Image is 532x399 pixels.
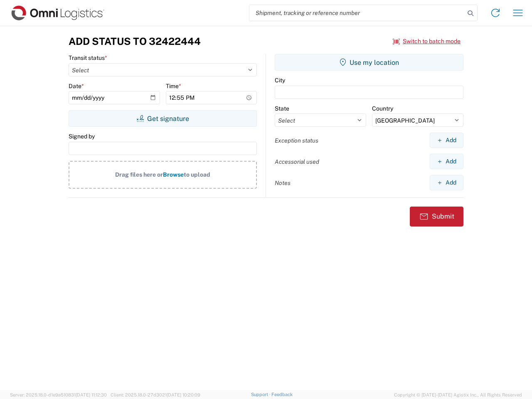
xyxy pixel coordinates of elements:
button: Get signature [69,110,257,127]
label: Transit status [69,54,107,62]
label: City [275,76,285,84]
label: Country [372,105,393,112]
label: Time [166,82,181,90]
span: Browse [163,171,184,178]
label: Accessorial used [275,158,319,165]
span: [DATE] 11:12:30 [76,392,107,397]
button: Use my location [275,54,463,71]
button: Add [430,175,463,190]
span: to upload [184,171,210,178]
span: Copyright © [DATE]-[DATE] Agistix Inc., All Rights Reserved [394,391,522,399]
input: Shipment, tracking or reference number [249,5,465,21]
button: Add [430,133,463,148]
button: Add [430,154,463,169]
button: Submit [410,207,463,227]
label: State [275,105,289,112]
label: Exception status [275,137,318,144]
a: Feedback [271,392,293,397]
span: [DATE] 10:20:09 [167,392,200,397]
label: Notes [275,179,291,187]
span: Client: 2025.18.0-27d3021 [111,392,200,397]
label: Signed by [69,133,95,140]
h3: Add Status to 32422444 [69,35,201,47]
button: Switch to batch mode [393,34,461,48]
a: Support [251,392,272,397]
span: Server: 2025.18.0-d1e9a510831 [10,392,107,397]
span: Drag files here or [115,171,163,178]
label: Date [69,82,84,90]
